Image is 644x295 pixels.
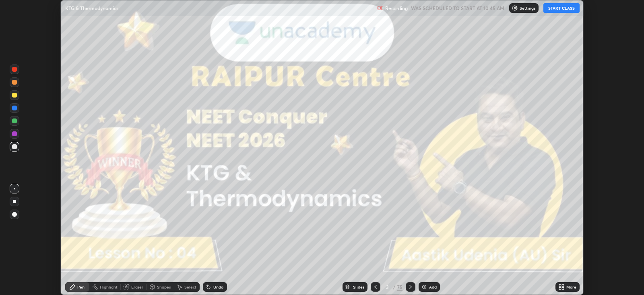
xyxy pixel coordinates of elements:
[213,285,223,289] div: Undo
[131,285,143,289] div: Eraser
[393,285,396,289] div: /
[520,6,535,10] p: Settings
[429,285,437,289] div: Add
[184,285,196,289] div: Select
[384,285,392,289] div: 3
[77,285,85,289] div: Pen
[100,285,118,289] div: Highlight
[566,285,576,289] div: More
[421,284,427,290] img: add-slide-button
[512,5,518,11] img: class-settings-icons
[543,3,580,13] button: START CLASS
[65,5,118,11] p: KTG & Thermodynamics
[377,5,384,11] img: recording.375f2c34.svg
[397,283,402,291] div: 75
[385,5,408,11] p: Recording
[353,285,364,289] div: Slides
[411,4,504,12] h5: WAS SCHEDULED TO START AT 10:45 AM
[157,285,171,289] div: Shapes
